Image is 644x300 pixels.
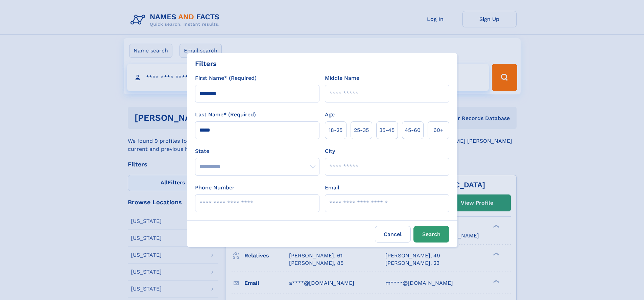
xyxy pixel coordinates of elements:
label: First Name* (Required) [195,74,257,82]
label: Middle Name [325,74,359,82]
label: City [325,147,335,155]
label: Age [325,111,335,119]
label: Email [325,184,339,192]
button: Search [413,226,449,243]
span: 18‑25 [329,126,342,134]
span: 45‑60 [405,126,421,134]
label: State [195,147,319,155]
span: 25‑35 [354,126,369,134]
span: 35‑45 [379,126,395,134]
label: Phone Number [195,184,235,192]
label: Cancel [375,226,411,243]
span: 60+ [433,126,444,134]
div: Filters [195,59,217,69]
label: Last Name* (Required) [195,111,256,119]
